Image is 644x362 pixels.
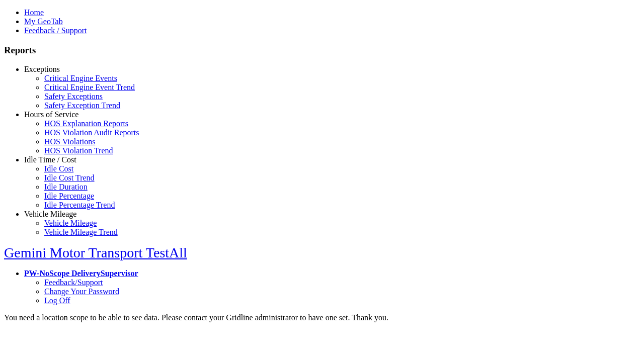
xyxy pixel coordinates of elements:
a: Vehicle Mileage [44,219,97,227]
div: You need a location scope to be able to see data. Please contact your Gridline administrator to h... [4,313,640,322]
a: Vehicle Mileage Trend [44,228,118,236]
a: Feedback/Support [44,278,103,287]
a: Gemini Motor Transport TestAll [4,245,187,260]
a: Idle Cost Trend [44,173,95,182]
a: Idle Percentage Trend [44,201,115,209]
a: Feedback / Support [24,26,87,35]
a: Critical Engine Event Trend [44,83,135,92]
a: Safety Exception Trend [44,101,120,110]
a: Exceptions [24,65,60,73]
a: Log Off [44,296,70,305]
a: Vehicle Mileage [24,210,76,218]
a: Idle Percentage [44,192,94,200]
a: HOS Violation Audit Reports [44,128,139,137]
a: PW-NoScope DeliverySupervisor [24,269,138,278]
a: Idle Cost [44,164,73,173]
a: Idle Duration [44,183,88,191]
a: Change Your Password [44,287,119,296]
a: Safety Exceptions [44,92,103,101]
h3: Reports [4,45,640,56]
a: HOS Explanation Reports [44,119,128,128]
a: Home [24,8,44,17]
a: HOS Violations [44,137,95,146]
a: Idle Time / Cost [24,155,76,164]
a: My GeoTab [24,17,63,26]
a: Hours of Service [24,110,78,119]
a: Critical Engine Events [44,74,117,82]
a: HOS Violation Trend [44,146,113,155]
